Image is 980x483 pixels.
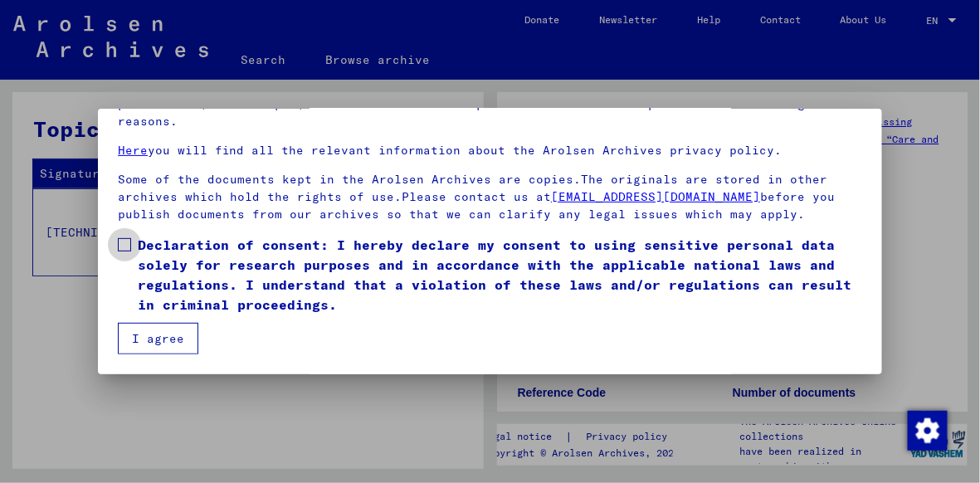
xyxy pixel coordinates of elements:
a: [EMAIL_ADDRESS][DOMAIN_NAME] [551,189,760,204]
p: you will find all the relevant information about the Arolsen Archives privacy policy. [118,142,862,159]
p: Some of the documents kept in the Arolsen Archives are copies.The originals are stored in other a... [118,171,862,223]
img: Change consent [908,411,948,451]
button: I agree [118,323,198,354]
span: Declaration of consent: I hereby declare my consent to using sensitive personal data solely for r... [138,235,862,315]
a: Here [118,143,148,158]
